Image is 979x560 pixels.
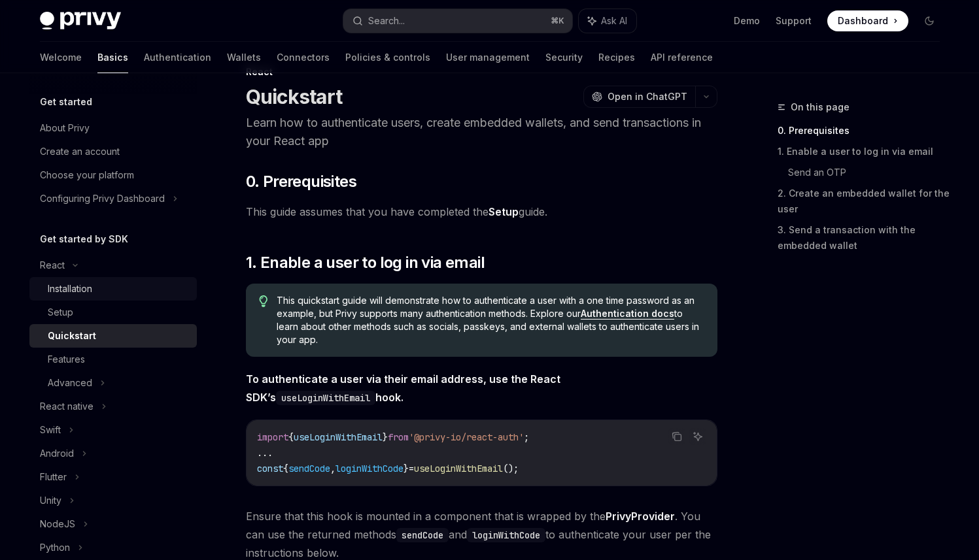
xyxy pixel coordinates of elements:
img: dark logo [40,12,121,30]
a: Connectors [277,42,330,73]
a: Quickstart [29,324,197,348]
a: Authentication docs [581,308,674,320]
h5: Get started [40,94,92,110]
div: Flutter [40,469,67,485]
a: 1. Enable a user to log in via email [778,141,950,162]
a: Policies & controls [345,42,430,73]
a: Send an OTP [788,162,950,183]
a: 3. Send a transaction with the embedded wallet [778,220,950,256]
span: On this page [791,99,850,115]
a: Authentication [144,42,211,73]
span: '@privy-io/react-auth' [409,431,524,443]
code: useLoginWithEmail [276,391,375,405]
div: Create an account [40,144,120,159]
div: Features [48,352,85,367]
span: { [288,431,294,443]
span: const [257,463,283,474]
span: } [383,431,388,443]
span: 0. Prerequisites [246,171,356,192]
a: Features [29,348,197,371]
a: Demo [734,14,760,27]
h1: Quickstart [246,85,343,108]
code: sendCode [396,528,449,542]
div: Search... [368,13,405,29]
span: Open in ChatGPT [608,90,687,103]
span: Dashboard [838,14,888,27]
a: Security [545,42,583,73]
button: Open in ChatGPT [583,86,695,108]
span: This guide assumes that you have completed the guide. [246,203,717,221]
div: React native [40,399,94,414]
span: ... [257,447,273,459]
a: PrivyProvider [606,510,675,523]
a: Dashboard [827,10,908,31]
a: Setup [29,301,197,324]
a: Create an account [29,140,197,163]
span: } [404,463,409,474]
span: from [388,431,409,443]
code: loginWithCode [467,528,545,542]
div: Unity [40,493,61,508]
span: import [257,431,288,443]
div: Installation [48,281,92,297]
span: ⌘ K [551,16,564,26]
a: Setup [489,205,519,219]
div: Choose your platform [40,167,134,183]
a: User management [446,42,530,73]
a: 2. Create an embedded wallet for the user [778,183,950,220]
span: This quickstart guide will demonstrate how to authenticate a user with a one time password as an ... [277,294,704,346]
button: Copy the contents from the code block [668,428,685,445]
a: Wallets [227,42,261,73]
div: Swift [40,422,61,438]
svg: Tip [259,295,268,307]
a: Support [776,14,812,27]
div: Quickstart [48,328,96,344]
div: About Privy [40,120,90,136]
button: Toggle dark mode [919,10,940,31]
h5: Get started by SDK [40,231,128,247]
span: = [409,463,414,474]
div: Configuring Privy Dashboard [40,191,165,206]
div: NodeJS [40,516,75,532]
span: loginWithCode [335,463,404,474]
a: Welcome [40,42,82,73]
a: Installation [29,277,197,301]
a: 0. Prerequisites [778,120,950,141]
div: Setup [48,305,73,320]
strong: To authenticate a user via their email address, use the React SDK’s hook. [246,372,560,404]
span: sendCode [288,463,330,474]
span: { [283,463,288,474]
a: API reference [651,42,713,73]
button: Ask AI [689,428,706,445]
span: useLoginWithEmail [294,431,383,443]
div: Advanced [48,375,92,391]
button: Ask AI [579,9,636,33]
span: Ask AI [601,14,627,27]
p: Learn how to authenticate users, create embedded wallets, and send transactions in your React app [246,114,717,150]
span: 1. Enable a user to log in via email [246,252,485,273]
a: Basics [97,42,128,73]
button: Search...⌘K [343,9,572,33]
span: (); [503,463,519,474]
a: Recipes [598,42,635,73]
span: ; [524,431,529,443]
a: About Privy [29,116,197,140]
div: Android [40,446,74,461]
span: , [330,463,335,474]
div: Python [40,540,70,555]
div: React [40,257,65,273]
a: Choose your platform [29,163,197,187]
span: useLoginWithEmail [414,463,503,474]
